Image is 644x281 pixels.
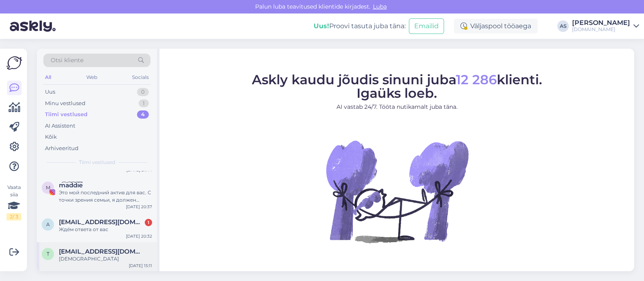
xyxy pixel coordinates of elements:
span: a [46,221,50,227]
div: Tiimi vestlused [45,110,88,119]
div: [DATE] 20:32 [126,233,152,239]
div: Это мой последний актив для вас. С точки зрения семьи, я должен отдать тебе эти деньги. Если у ва... [59,189,152,204]
div: Kõik [45,133,57,141]
div: Socials [130,72,150,83]
div: 2 / 3 [7,213,21,220]
img: Askly Logo [7,55,22,71]
b: Uus! [314,22,329,30]
span: t.karpovits@samelin.ee [59,248,144,255]
div: Arhiveeritud [45,144,79,153]
span: Askly kaudu jõudis sinuni juba klienti. Igaüks loeb. [252,71,542,101]
div: Uus [45,88,55,96]
span: t [47,251,49,257]
span: m͜͡a͜͡d͜͡d͜͡i͜͡e͜͡ [59,182,83,189]
div: Proovi tasuta juba täna: [314,21,406,31]
div: Web [85,72,99,83]
p: AI vastab 24/7. Tööta nutikamalt juba täna. [252,102,542,111]
div: Ждём ответа от вас [59,226,152,233]
span: Otsi kliente [51,56,83,65]
div: 1 [145,219,152,226]
div: 4 [137,110,149,119]
span: m [46,184,50,191]
div: Vaata siia [7,184,21,220]
span: Tiimi vestlused [79,159,115,166]
div: [PERSON_NAME] [572,20,630,26]
div: [DOMAIN_NAME] [572,26,630,33]
img: No Chat active [323,117,471,265]
div: [DATE] 20:37 [126,204,152,210]
span: Luba [370,3,389,10]
div: AS [557,20,569,32]
span: 12 286 [456,71,497,87]
div: Minu vestlused [45,99,85,108]
div: [DATE] 15:11 [129,263,152,269]
span: astafjeva89@gmail.com [59,218,144,226]
div: AI Assistent [45,122,75,130]
div: 1 [139,99,149,108]
a: [PERSON_NAME][DOMAIN_NAME] [572,20,639,33]
div: 0 [137,88,149,96]
div: All [43,72,53,83]
button: Emailid [409,18,444,34]
div: [DEMOGRAPHIC_DATA] [59,255,152,263]
div: Väljaspool tööaega [454,19,538,34]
